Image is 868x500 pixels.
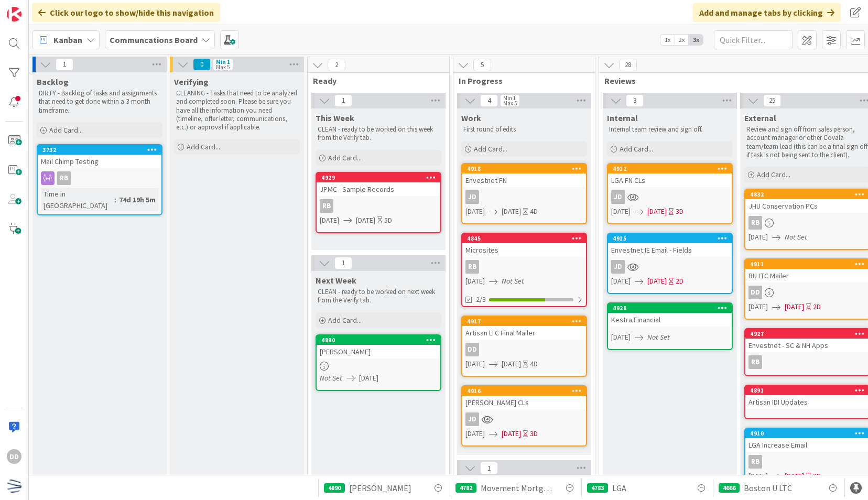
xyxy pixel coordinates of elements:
a: 4929JPMC - Sample RecordsRB[DATE][DATE]5D [316,172,441,233]
div: 3732 [38,145,161,155]
span: External [744,113,776,123]
span: Boston U LTC [744,482,792,494]
span: 2/3 [476,294,486,305]
div: 4917 [467,318,586,325]
i: Not Set [502,276,524,286]
div: 3732Mail Chimp Testing [38,145,161,168]
div: 4782 [455,483,476,493]
span: Next Week [316,275,356,286]
div: 2D [676,276,683,287]
i: Not Set [647,332,670,342]
div: Envestnet IE Email - Fields [608,243,732,257]
span: 1 [480,462,498,474]
span: [PERSON_NAME] [349,482,411,494]
div: JD [462,190,586,204]
p: First round of edits [463,125,585,134]
span: Add Card... [620,144,653,154]
div: [PERSON_NAME] CLs [462,396,586,409]
span: [DATE] [320,215,339,226]
div: LGA FN CLs [608,173,732,187]
span: Ready [313,75,436,86]
div: 4890 [317,335,440,345]
p: DIRTY - Backlog of tasks and assignments that need to get done within a 3-month timeframe. [39,89,160,115]
div: 3D [813,471,821,482]
div: Artisan LTC Final Mailer [462,326,586,340]
div: 4918 [462,164,586,173]
p: CLEAN - ready to be worked on next week from the Verify tab. [318,288,439,305]
div: 4D [530,206,538,217]
span: 28 [619,59,637,71]
div: 4918Envestnet FN [462,164,586,187]
div: RB [748,355,762,369]
b: Communcations Board [110,35,198,45]
div: 4916[PERSON_NAME] CLs [462,386,586,409]
span: LGA [612,482,626,494]
a: 4917Artisan LTC Final MailerDD[DATE][DATE]4D [461,316,587,377]
span: 1 [334,94,352,107]
span: 1 [334,257,352,269]
span: [DATE] [502,206,521,217]
span: Backlog [37,77,69,87]
i: Not Set [320,373,342,383]
div: 4845Microsites [462,234,586,257]
span: [DATE] [465,358,485,369]
div: 4845 [467,235,586,242]
div: 4916 [462,386,586,396]
div: 4783 [587,483,608,493]
i: Not Set [785,232,807,242]
span: 2x [675,35,689,45]
div: 3D [676,206,683,217]
a: 4916[PERSON_NAME] CLsJD[DATE][DATE]3D [461,385,587,447]
span: 5 [473,59,491,71]
a: 4915Envestnet IE Email - FieldsJD[DATE][DATE]2D [607,233,733,294]
div: 4890 [321,336,440,344]
div: 4928 [613,305,732,312]
div: 74d 19h 5m [116,194,158,205]
div: RB [57,171,71,185]
div: Time in [GEOGRAPHIC_DATA] [41,188,115,211]
div: Kestra Financial [608,313,732,327]
a: 4912LGA FN CLsJD[DATE][DATE]3D [607,163,733,224]
a: 3732Mail Chimp TestingRBTime in [GEOGRAPHIC_DATA]:74d 19h 5m [37,144,162,215]
img: Visit kanbanzone.com [7,7,21,21]
input: Quick Filter... [714,30,793,49]
span: [DATE] [611,332,631,343]
span: Add Card... [328,153,362,162]
span: Add Card... [187,142,220,151]
div: Microsites [462,243,586,257]
span: [DATE] [785,471,804,482]
div: Max 5 [503,101,517,106]
img: avatar [7,479,21,493]
div: DD [7,449,21,464]
div: Envestnet FN [462,173,586,187]
div: RB [748,216,762,230]
div: 4917Artisan LTC Final Mailer [462,317,586,340]
div: DD [465,343,479,356]
span: [DATE] [465,206,485,217]
div: 4890 [324,483,345,493]
div: JD [465,412,479,426]
div: RB [465,260,479,274]
p: Review and sign off from sales person, account manager or other Covala team/team lead (this can b... [746,125,868,159]
span: Movement Mortgage [481,482,555,494]
div: 4912 [608,164,732,173]
div: 4915 [613,235,732,242]
span: [DATE] [359,373,378,384]
span: [DATE] [502,428,521,439]
div: 2D [813,301,821,312]
span: Kanban [53,34,82,46]
div: Click our logo to show/hide this navigation [32,3,220,22]
div: 4929 [317,173,440,182]
div: 5D [384,215,392,226]
span: [DATE] [611,206,631,217]
div: 4912LGA FN CLs [608,164,732,187]
div: Min 1 [503,95,516,101]
div: 4666 [719,483,740,493]
span: 4 [480,94,498,107]
p: CLEAN - ready to be worked on this week from the Verify tab. [318,125,439,143]
span: 3x [689,35,703,45]
div: RB [462,260,586,274]
span: Add Card... [49,125,83,135]
div: RB [320,199,333,213]
div: JD [611,260,625,274]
